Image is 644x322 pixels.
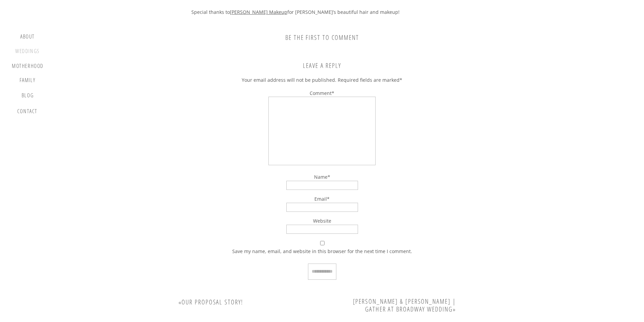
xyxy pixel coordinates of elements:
a: Weddings [15,48,40,56]
a: [PERSON_NAME] Makeup [230,9,287,15]
label: Save my name, email, and website in this browser for the next time I comment. [187,248,457,255]
a: [PERSON_NAME] & [PERSON_NAME] | Gather at Broadway Wedding [353,297,456,314]
nav: » [333,298,456,313]
nav: « [178,298,314,306]
a: contact [16,108,39,117]
a: Our Proposal Story! [182,298,243,306]
label: Email [187,195,457,202]
a: Be the first to comment [285,33,359,42]
span: Required fields are marked [338,77,402,83]
label: Comment [187,90,457,97]
h3: Leave a Reply [187,62,457,70]
a: about [18,33,38,42]
a: motherhood [12,63,44,70]
a: Family [15,77,40,86]
a: blog [18,92,38,102]
label: Website [187,217,457,224]
p: Special thanks to for [PERSON_NAME]’s beautiful hair and makeup! [191,8,453,16]
label: Name [187,173,457,180]
span: Your email address will not be published. [242,77,336,83]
